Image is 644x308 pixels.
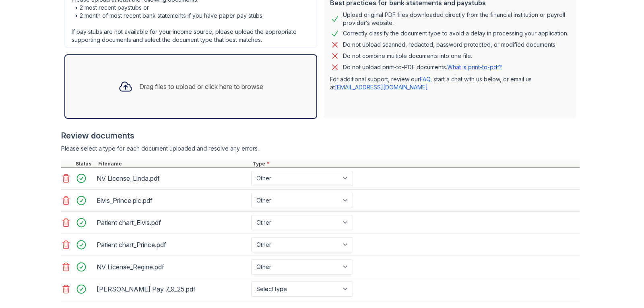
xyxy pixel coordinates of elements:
[97,283,248,296] div: [PERSON_NAME] Pay 7_9_25.pdf
[97,172,248,185] div: NV License_Linda.pdf
[97,216,248,229] div: Patient chart_Elvis.pdf
[335,84,428,91] a: [EMAIL_ADDRESS][DOMAIN_NAME]
[61,145,580,153] div: Please select a type for each document uploaded and resolve any errors.
[61,130,580,141] div: Review documents
[343,63,502,71] p: Do not upload print-to-PDF documents.
[97,194,248,207] div: Elvis_Prince pic.pdf
[343,11,570,27] div: Upload original PDF files downloaded directly from the financial institution or payroll provider’...
[97,260,248,273] div: NV License_Regine.pdf
[343,29,568,38] div: Correctly classify the document type to avoid a delay in processing your application.
[420,76,430,83] a: FAQ
[74,161,97,167] div: Status
[330,75,570,91] p: For additional support, review our , start a chat with us below, or email us at
[97,161,251,167] div: Filename
[447,64,502,70] a: What is print-to-pdf?
[251,161,580,167] div: Type
[97,238,248,251] div: Patient chart_Prince.pdf
[139,82,263,91] div: Drag files to upload or click here to browse
[343,40,557,50] div: Do not upload scanned, redacted, password protected, or modified documents.
[343,51,472,61] div: Do not combine multiple documents into one file.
